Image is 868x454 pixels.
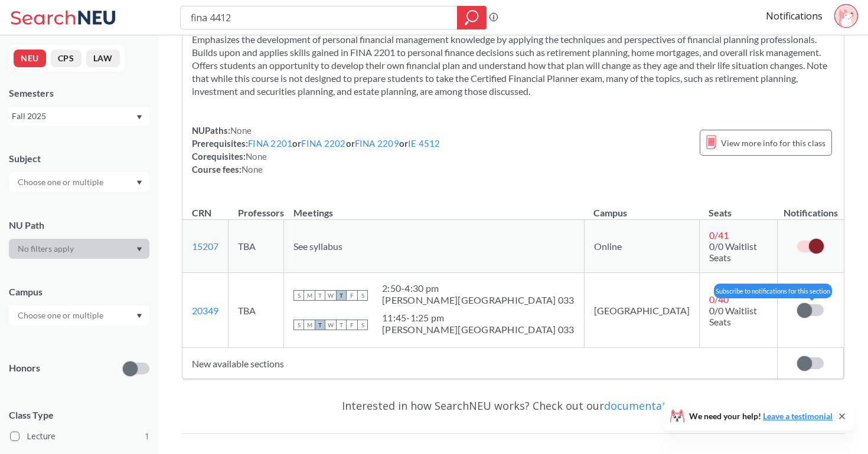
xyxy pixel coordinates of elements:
[284,195,585,220] th: Meetings
[604,399,685,413] a: documentation!
[304,320,315,330] span: M
[293,320,304,330] span: S
[347,290,357,301] span: F
[192,33,834,98] section: Emphasizes the development of personal financial management knowledge by applying the techniques ...
[51,50,81,67] button: CPS
[229,220,284,273] td: TBA
[315,320,325,330] span: T
[408,138,440,149] a: IE 4512
[465,9,479,26] svg: magnifying glass
[763,411,833,421] a: Leave a testimonial
[229,273,284,348] td: TBA
[136,247,142,252] svg: Dropdown arrow
[136,314,142,318] svg: Dropdown arrow
[9,305,149,325] div: Dropdown arrow
[242,164,263,175] span: None
[355,138,399,149] a: FINA 2209
[182,348,778,379] td: New available sections
[382,294,575,306] div: [PERSON_NAME][GEOGRAPHIC_DATA] 033
[699,195,778,220] th: Seats
[9,219,149,232] div: NU Path
[248,138,292,149] a: FINA 2201
[192,206,211,219] div: CRN
[136,115,142,120] svg: Dropdown arrow
[709,241,757,263] span: 0/0 Waitlist Seats
[9,172,149,192] div: Dropdown arrow
[357,320,368,330] span: S
[293,241,342,252] span: See syllabus
[457,6,487,29] div: magnifying glass
[10,429,149,444] label: Lecture
[136,180,142,185] svg: Dropdown arrow
[9,87,149,100] div: Semesters
[9,239,149,259] div: Dropdown arrow
[315,290,325,301] span: T
[357,290,368,301] span: S
[9,107,149,126] div: Fall 2025Dropdown arrow
[145,430,149,443] span: 1
[709,305,757,327] span: 0/0 Waitlist Seats
[766,9,823,22] a: Notifications
[721,136,825,150] span: View more info for this class
[192,241,218,252] a: 15207
[325,290,336,301] span: W
[778,195,844,220] th: Notifications
[12,308,111,323] input: Choose one or multiple
[709,294,729,305] span: 0 / 40
[182,389,844,423] div: Interested in how SearchNEU works? Check out our
[9,152,149,165] div: Subject
[382,324,575,335] div: [PERSON_NAME][GEOGRAPHIC_DATA] 033
[9,409,149,422] span: Class Type
[12,175,111,189] input: Choose one or multiple
[584,220,699,273] td: Online
[246,151,267,162] span: None
[336,320,347,330] span: T
[9,361,40,375] p: Honors
[304,290,315,301] span: M
[584,195,699,220] th: Campus
[709,229,729,241] span: 0 / 41
[86,50,120,67] button: LAW
[14,50,46,67] button: NEU
[689,412,833,420] span: We need your help!
[192,305,218,316] a: 20349
[382,282,575,294] div: 2:50 - 4:30 pm
[192,124,440,176] div: NUPaths: Prerequisites: or or or Corequisites: Course fees:
[301,138,345,149] a: FINA 2202
[230,125,252,136] span: None
[9,285,149,298] div: Campus
[584,273,699,348] td: [GEOGRAPHIC_DATA]
[336,290,347,301] span: T
[190,8,449,28] input: Class, professor, course number, "phrase"
[229,195,284,220] th: Professors
[382,312,575,324] div: 11:45 - 1:25 pm
[325,320,336,330] span: W
[12,110,135,123] div: Fall 2025
[293,290,304,301] span: S
[347,320,357,330] span: F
